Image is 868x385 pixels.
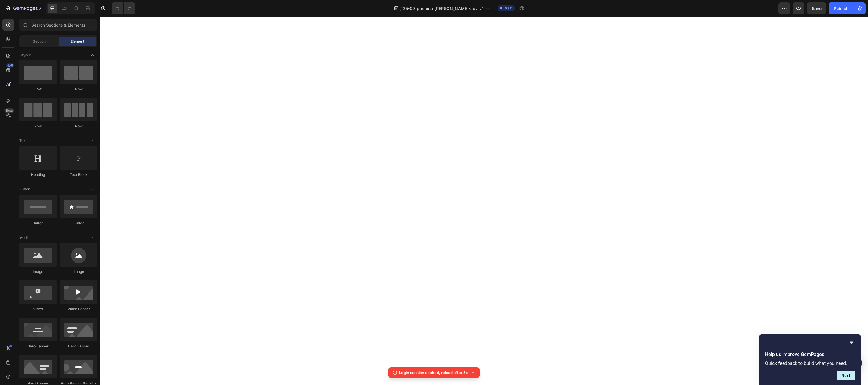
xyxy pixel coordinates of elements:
div: Hero Banner [60,344,97,349]
div: Hero Banner [19,344,57,349]
button: Publish [829,2,854,14]
div: Row [19,124,57,129]
button: 7 [2,2,44,14]
span: / [400,5,402,12]
span: Section [33,39,46,44]
div: 450 [6,63,14,68]
span: Toggle open [88,136,97,145]
span: Text [19,138,27,143]
span: Toggle open [88,233,97,242]
p: Login session expired, reload after 5s [399,370,468,376]
div: Publish [834,5,848,12]
button: Hide survey [848,339,855,346]
div: Heading [19,172,57,177]
div: Row [60,86,97,92]
span: Element [71,39,84,44]
span: 25-09-persona-[PERSON_NAME]-adv-v1 [403,5,483,12]
input: Search Sections & Elements [19,19,97,31]
h2: Help us improve GemPages! [765,351,855,358]
div: Video [19,306,57,312]
div: Undo/Redo [112,2,135,14]
span: Button [19,187,30,192]
div: Row [19,86,57,92]
span: Toggle open [88,185,97,194]
span: Layout [19,52,31,58]
div: Beta [4,108,14,113]
div: Image [19,269,57,274]
button: Next question [837,371,855,380]
button: Save [807,2,826,14]
div: Row [60,124,97,129]
div: Image [60,269,97,274]
div: Button [19,221,57,226]
div: Help us improve GemPages! [765,339,855,380]
span: Save [812,6,822,11]
p: Quick feedback to build what you need. [765,360,855,366]
span: Media [19,235,30,240]
span: Draft [504,6,512,11]
div: Text Block [60,172,97,177]
div: Button [60,221,97,226]
div: Video Banner [60,306,97,312]
p: 7 [39,5,41,12]
span: Toggle open [88,50,97,60]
